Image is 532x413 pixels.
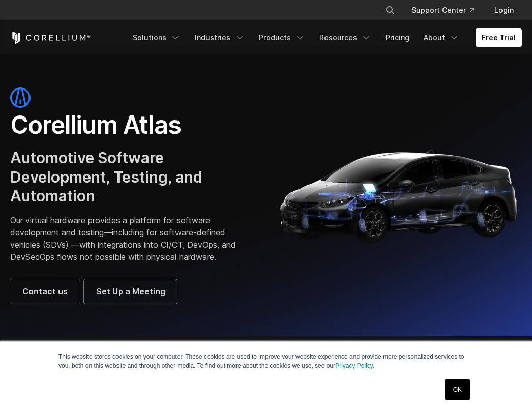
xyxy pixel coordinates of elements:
h1: Corellium Atlas [10,110,256,140]
a: Set Up a Meeting [84,279,178,304]
div: Navigation Menu [373,1,522,19]
button: Search [381,1,399,19]
a: Pricing [379,28,416,47]
span: Contact us [22,285,68,298]
a: Login [486,1,522,19]
a: Support Center [403,1,482,19]
span: Automotive Software Development, Testing, and Automation [10,149,202,205]
a: About [418,28,465,47]
div: Navigation Menu [127,28,522,47]
img: Corellium_Hero_Atlas_Header [276,143,522,248]
a: Corellium Home [10,32,91,44]
a: Solutions [127,28,187,47]
a: Industries [189,28,251,47]
img: atlas-icon [10,87,31,108]
p: This website stores cookies on your computer. These cookies are used to improve your website expe... [58,352,474,370]
p: Our virtual hardware provides a platform for software development and testing—including for softw... [10,214,256,263]
span: Set Up a Meeting [96,285,165,298]
a: OK [445,379,470,400]
a: Privacy Policy. [335,362,374,369]
a: Resources [313,28,377,47]
a: Products [253,28,311,47]
a: Free Trial [476,28,522,47]
a: Contact us [10,279,80,304]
